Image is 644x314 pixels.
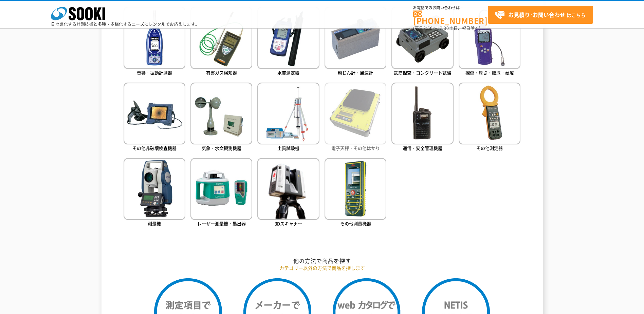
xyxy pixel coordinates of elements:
[495,10,586,20] span: はこちら
[391,83,453,153] a: 通信・安全管理機器
[459,7,520,77] a: 探傷・厚さ・膜厚・硬度
[257,83,319,153] a: 土質試験機
[325,158,386,220] img: その他測量機器
[124,83,185,153] a: その他非破壊検査機器
[197,220,246,227] span: レーザー測量機・墨出器
[132,145,177,151] span: その他非破壊検査機器
[391,7,453,69] img: 鉄筋探査・コンクリート試験
[124,158,185,220] img: 測量機
[391,83,453,144] img: 通信・安全管理機器
[391,7,453,77] a: 鉄筋探査・コンクリート試験
[325,7,386,69] img: 粉じん計・風速計
[394,69,451,76] span: 鉄筋探査・コンクリート試験
[325,158,386,228] a: その他測量機器
[190,7,252,77] a: 有害ガス検知器
[148,220,161,227] span: 測量機
[257,7,319,77] a: 水質測定器
[190,83,252,153] a: 気象・水文観測機器
[190,7,252,69] img: 有害ガス検知器
[488,6,593,24] a: お見積り･お問い合わせはこちら
[202,145,241,151] span: 気象・水文観測機器
[206,69,237,76] span: 有害ガス検知器
[137,69,172,76] span: 音響・振動計測器
[437,25,449,31] span: 17:30
[190,83,252,144] img: 気象・水文観測機器
[275,220,302,227] span: 3Dスキャナー
[459,7,520,69] img: 探傷・厚さ・膜厚・硬度
[413,11,488,24] a: [PHONE_NUMBER]
[124,7,185,69] img: 音響・振動計測器
[413,6,488,10] span: お電話でのお問い合わせは
[190,158,252,220] img: レーザー測量機・墨出器
[51,22,200,26] p: 日々進化する計測技術と多種・多様化するニーズにレンタルでお応えします。
[459,83,520,153] a: その他測定器
[331,145,380,151] span: 電子天秤・その他はかり
[325,83,386,153] a: 電子天秤・その他はかり
[423,25,433,31] span: 8:50
[459,83,520,144] img: その他測定器
[340,220,371,227] span: その他測量機器
[277,145,299,151] span: 土質試験機
[124,7,185,77] a: 音響・振動計測器
[325,83,386,144] img: 電子天秤・その他はかり
[190,158,252,228] a: レーザー測量機・墨出器
[257,83,319,144] img: 土質試験機
[124,257,521,264] h2: 他の方法で商品を探す
[124,83,185,144] img: その他非破壊検査機器
[508,11,565,19] strong: お見積り･お問い合わせ
[465,69,514,76] span: 探傷・厚さ・膜厚・硬度
[413,25,480,31] span: (平日 ～ 土日、祝日除く)
[124,264,521,272] p: カテゴリー以外の方法で商品を探します
[257,158,319,220] img: 3Dスキャナー
[124,158,185,228] a: 測量機
[476,145,503,151] span: その他測定器
[403,145,442,151] span: 通信・安全管理機器
[257,158,319,228] a: 3Dスキャナー
[257,7,319,69] img: 水質測定器
[338,69,373,76] span: 粉じん計・風速計
[277,69,299,76] span: 水質測定器
[325,7,386,77] a: 粉じん計・風速計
